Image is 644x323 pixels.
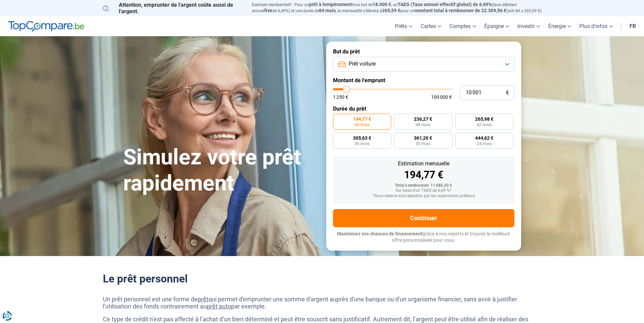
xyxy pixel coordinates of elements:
[416,123,430,127] span: 48 mois
[544,16,575,36] a: Énergie
[333,48,514,55] label: But du prêt
[333,95,348,99] span: 1 250 €
[575,16,617,36] a: Plus d'infos
[338,161,509,166] div: Estimation mensuelle
[445,16,480,36] a: Comptes
[103,272,541,285] h2: Le prêt personnel
[103,296,541,310] p: Un prêt personnel est une forme de qui permet d'emprunter une somme d'argent auprès d'une banque ...
[431,95,452,99] span: 100 000 €
[349,60,376,68] span: Prêt voiture
[207,303,231,310] a: prêt auto
[319,8,336,13] span: 84 mois
[373,2,391,7] span: 18.000 €
[333,106,514,112] label: Durée du prêt
[513,16,544,36] a: Investir
[337,231,423,236] span: Maximisez vos chances de financement
[475,117,493,121] span: 265,98 €
[391,16,417,36] a: Prêts
[625,16,640,36] a: fr
[477,123,492,127] span: 42 mois
[103,2,244,15] p: Attention, emprunter de l'argent coûte aussi de l'argent.
[333,231,514,244] p: grâce à nos experts et trouvez la meilleure offre personnalisée pour vous.
[333,57,514,72] button: Prêt voiture
[414,136,432,140] span: 361,20 €
[475,136,493,140] span: 444,62 €
[198,296,208,303] a: prêt
[506,90,509,96] span: €
[123,144,318,197] h1: Simulez votre prêt rapidement
[417,16,445,36] a: Cartes
[415,8,506,13] span: montant total à rembourser de 22.309,56 €
[8,21,84,32] img: TopCompare
[353,117,371,121] span: 194,77 €
[338,170,509,180] div: 194,77 €
[355,142,370,146] span: 36 mois
[382,8,400,13] span: 265,59 €
[333,209,514,227] button: Continuer
[416,142,430,146] span: 30 mois
[477,142,492,146] span: 24 mois
[338,183,509,188] div: Total à rembourser: 11 686,20 €
[333,77,514,84] label: Montant de l'emprunt
[309,2,352,7] span: prêt à tempérament
[355,123,370,127] span: 60 mois
[252,2,541,14] p: Exemple représentatif : Pour un tous but de , un (taux débiteur annuel de 6,49%) et une durée de ...
[338,188,509,193] div: Sur base d'un TAEG de 6,49 %*
[338,194,509,199] div: *Sous réserve d'acceptation par les organismes prêteurs
[353,136,371,140] span: 305,63 €
[414,117,432,121] span: 236,27 €
[398,2,492,7] span: TAEG (Taux annuel effectif global) de 6,49%
[264,8,272,13] span: fixe
[480,16,513,36] a: Épargne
